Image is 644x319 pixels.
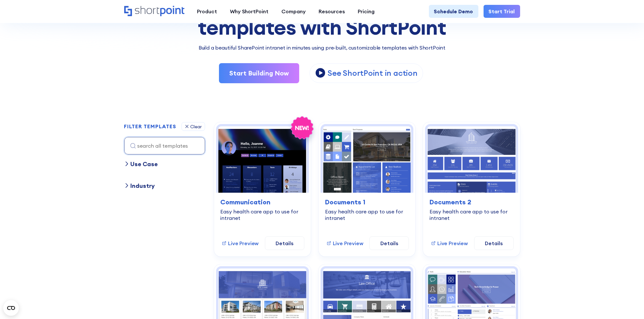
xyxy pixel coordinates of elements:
[310,63,423,83] a: open lightbox
[427,126,516,193] img: Documents 2
[323,126,411,193] img: Documents 1
[230,7,269,15] div: Why ShortPoint
[124,44,520,51] p: Build a beautiful SharePoint intranet in minutes using pre-built, customizable templates with Sho...
[328,68,417,78] p: See ShortPoint in action
[282,7,306,15] div: Company
[325,197,409,207] h3: Documents 1
[131,160,158,168] div: Use Case
[191,124,202,129] div: Clear
[358,7,375,15] div: Pricing
[612,288,644,319] iframe: Chat Widget
[474,236,514,250] a: Details
[224,5,275,18] a: Why ShortPoint
[275,5,312,18] a: Company
[352,5,381,18] a: Pricing
[431,239,468,247] a: Live Preview
[197,7,217,15] div: Product
[222,239,258,247] a: Live Preview
[218,126,307,193] img: Communication
[221,208,304,221] div: Easy health care app to use for intranet
[3,300,19,316] button: Open CMP widget
[265,236,304,250] a: Details
[484,5,520,18] a: Start Trial
[221,197,304,207] h3: Communication
[319,7,345,15] div: Resources
[430,197,513,207] h3: Documents 2
[326,239,363,247] a: Live Preview
[312,5,352,18] a: Resources
[124,6,184,17] a: Home
[429,5,478,18] a: Schedule Demo
[191,5,224,18] a: Product
[219,63,299,83] a: Start Building Now
[124,124,176,130] h2: FILTER TEMPLATES
[369,236,409,250] a: Details
[325,208,409,221] div: Easy health care app to use for intranet
[131,181,155,190] div: Industry
[124,137,205,154] input: search all templates
[430,208,513,221] div: Easy health care app to use for intranet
